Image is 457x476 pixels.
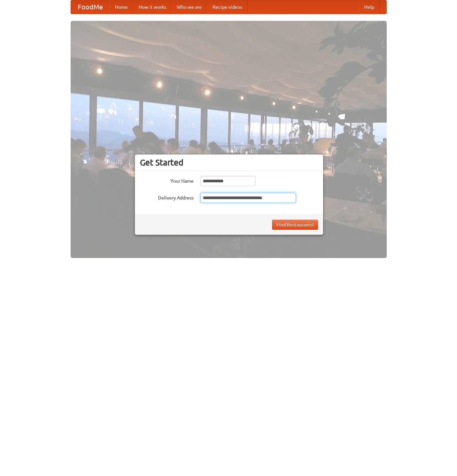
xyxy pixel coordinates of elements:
label: Delivery Address [140,193,194,201]
h3: Get Started [140,157,318,168]
label: Your Name [140,176,194,184]
a: How it works [133,0,172,14]
a: Help [359,0,380,14]
a: FoodMe [71,0,110,14]
a: Recipe videos [207,0,247,14]
a: Home [110,0,133,14]
a: Who we are [172,0,207,14]
button: Find Restaurants! [272,220,318,230]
